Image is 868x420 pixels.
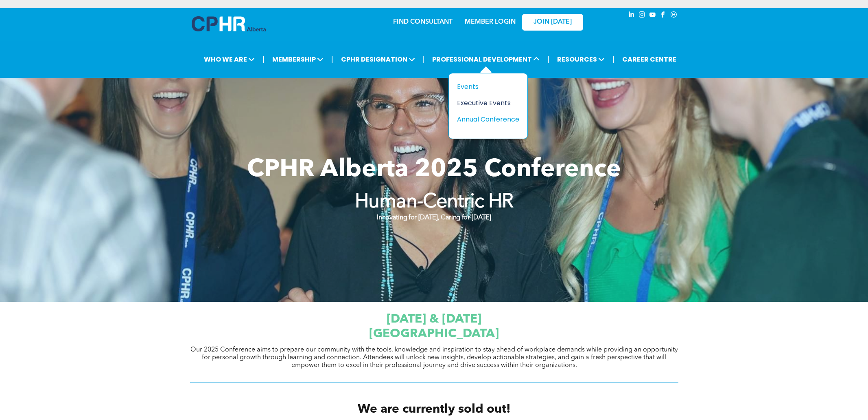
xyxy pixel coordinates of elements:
[620,52,679,67] a: CAREER CENTRE
[612,51,614,68] li: |
[355,192,514,212] strong: Human-Centric HR
[369,328,499,340] span: [GEOGRAPHIC_DATA]
[457,82,513,92] div: Events
[547,51,549,68] li: |
[627,10,636,21] a: linkedin
[190,347,678,369] span: Our 2025 Conference aims to prepare our community with the tools, knowledge and inspiration to st...
[423,51,425,68] li: |
[457,114,519,124] a: Annual Conference
[555,52,607,67] span: RESOURCES
[533,18,572,26] span: JOIN [DATE]
[247,158,621,182] span: CPHR Alberta 2025 Conference
[358,403,511,416] span: We are currently sold out!
[393,19,453,25] a: FIND CONSULTANT
[457,114,513,124] div: Annual Conference
[377,214,491,221] strong: Innovating for [DATE], Caring for [DATE]
[331,51,333,68] li: |
[430,52,542,67] span: PROFESSIONAL DEVELOPMENT
[387,313,481,325] span: [DATE] & [DATE]
[638,10,647,21] a: instagram
[201,52,257,67] span: WHO WE ARE
[457,98,519,108] a: Executive Events
[339,52,418,67] span: CPHR DESIGNATION
[659,10,668,21] a: facebook
[457,98,513,108] div: Executive Events
[648,10,657,21] a: youtube
[262,51,265,68] li: |
[465,19,516,25] a: MEMBER LOGIN
[669,10,678,21] a: Social network
[192,16,266,31] img: A blue and white logo for cp alberta
[522,14,583,31] a: JOIN [DATE]
[457,82,519,92] a: Events
[270,52,326,67] span: MEMBERSHIP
